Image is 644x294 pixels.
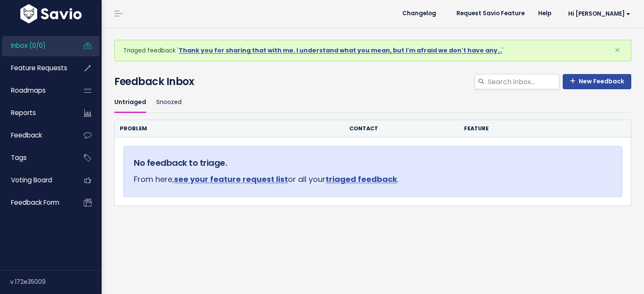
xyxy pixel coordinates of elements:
[11,108,36,117] span: Reports
[326,174,397,184] a: triaged feedback
[402,11,436,16] span: Changelog
[2,81,70,100] a: Roadmaps
[11,41,46,50] span: Inbox (0/0)
[2,58,70,78] a: Feature Requests
[563,74,631,89] a: New Feedback
[450,7,531,20] a: Request Savio Feature
[114,93,631,113] ul: Filter feature requests
[2,36,70,55] a: Inbox (0/0)
[11,131,42,140] span: Feedback
[487,74,559,89] input: Search inbox...
[18,4,84,23] img: logo-white.9d6f32f41409.svg
[344,120,459,137] th: Contact
[134,157,612,169] h5: No feedback to triage.
[114,40,631,61] div: Triaged feedback ' '
[115,120,344,137] th: Problem
[2,148,70,168] a: Tags
[2,170,70,190] a: Voting Board
[558,7,637,20] a: Hi [PERSON_NAME]
[134,173,612,186] p: From here, or all your .
[114,74,631,89] h4: Feedback Inbox
[11,176,52,184] span: Voting Board
[606,40,629,60] button: Close
[2,193,70,212] a: Feedback form
[156,93,182,113] a: Snoozed
[2,103,70,123] a: Reports
[568,11,630,17] span: Hi [PERSON_NAME]
[11,153,27,162] span: Tags
[614,43,620,57] span: ×
[11,198,59,207] span: Feedback form
[174,174,288,184] a: see your feature request list
[114,93,146,113] a: Untriaged
[11,86,46,95] span: Roadmaps
[10,271,102,293] div: v.172e35009
[11,63,67,72] span: Feature Requests
[2,126,70,145] a: Feedback
[179,46,502,55] a: Thank you for sharing that with me. I understand what you mean, but I'm afraid we don't have any…
[459,120,603,137] th: Feature
[531,7,558,20] a: Help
